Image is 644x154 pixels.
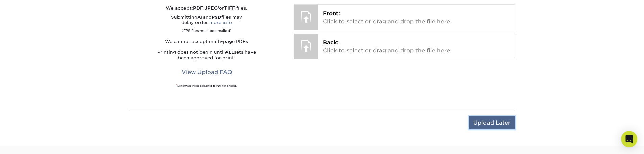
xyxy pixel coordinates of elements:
[129,84,284,88] div: All formats will be converted to PDF for printing.
[224,5,235,11] strong: TIFF
[176,84,177,86] sup: 1
[129,5,284,12] div: We accept: , or files.
[129,39,284,44] p: We cannot accept multi-page PDFs
[323,9,510,26] p: Click to select or drag and drop the file here.
[197,15,203,20] strong: AI
[323,10,340,17] span: Front:
[129,50,284,61] p: Printing does not begin until sets have been approved for print.
[212,15,221,20] strong: PSD
[621,131,637,147] div: Open Intercom Messenger
[182,25,232,34] small: (EPS files must be emailed)
[323,39,339,46] span: Back:
[323,39,510,55] p: Click to select or drag and drop the file here.
[225,50,234,55] strong: ALL
[469,116,515,129] input: Upload Later
[193,5,203,11] strong: PDF
[218,5,219,9] sup: 1
[129,15,284,34] p: Submitting and files may delay order:
[235,5,236,9] sup: 1
[205,5,218,11] strong: JPEG
[177,66,236,79] a: View Upload FAQ
[209,20,232,25] a: more info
